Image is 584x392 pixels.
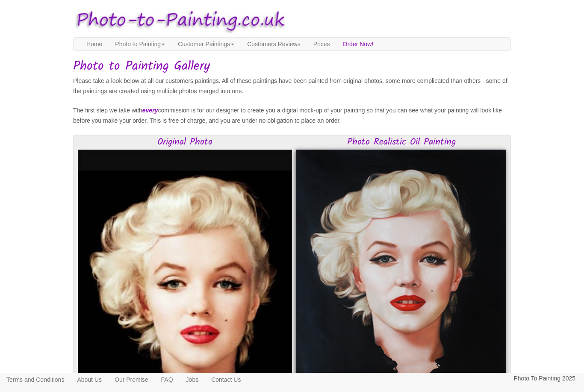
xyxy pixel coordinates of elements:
[155,373,180,386] a: FAQ
[142,107,158,114] em: every
[296,137,506,147] h3: Photo Realistic Oil Painting
[78,137,292,147] h3: Original Photo
[336,38,380,50] a: Order Now!
[171,38,241,50] a: Customer Paintings
[109,38,171,50] a: Photo to Painting
[307,38,336,50] a: Prices
[241,38,307,50] a: Customers Reviews
[73,76,511,97] p: Please take a look below at all our customers paintings. All of these paintings have been painted...
[69,4,288,37] img: Photo to Painting
[180,373,205,386] a: Jobs
[205,373,247,386] a: Contact Us
[513,373,575,384] p: Photo To Painting 2025
[73,105,511,126] p: The first step we take with commission is for our designer to create you a digital mock-up of you...
[73,59,511,74] h1: Photo to Painting Gallery
[108,373,155,386] a: Our Promise
[80,38,109,50] a: Home
[71,373,108,386] a: About Us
